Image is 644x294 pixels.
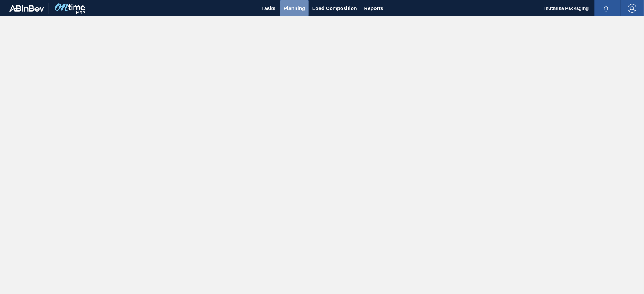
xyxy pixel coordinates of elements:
[312,4,357,13] span: Load Composition
[595,3,618,13] button: Notifications
[628,4,637,13] img: Logout
[364,4,383,13] span: Reports
[284,4,305,13] span: Planning
[9,5,44,12] img: TNhmsLtSVTkK8tSr43FrP2fwEKptu5GPRR3wAAAABJRU5ErkJggg==
[261,4,277,13] span: Tasks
